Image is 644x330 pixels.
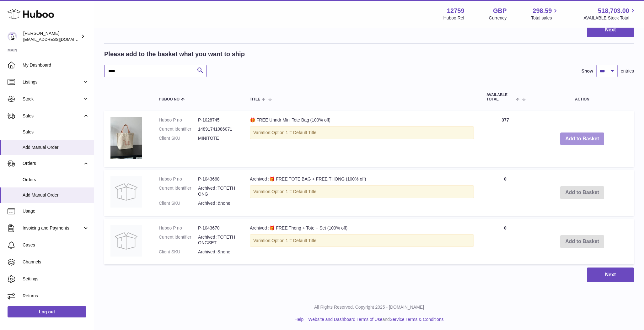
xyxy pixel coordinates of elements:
span: AVAILABLE Stock Total [583,15,636,21]
div: [PERSON_NAME] [23,30,80,42]
img: 🎁 FREE Unndr Mini Tote Bag (100% off) [110,117,142,159]
dt: Huboo P no [159,117,198,123]
img: sofiapanwar@unndr.com [8,32,17,41]
span: Option 1 = Default Title; [271,238,318,243]
dt: Client SKU [159,135,198,141]
span: 298.59 [533,7,552,15]
div: Variation: [250,185,474,198]
span: Cases [23,242,89,248]
label: Show [582,68,593,74]
a: Website and Dashboard Terms of Use [308,317,382,322]
strong: 12759 [447,7,464,15]
div: Currency [489,15,507,21]
dd: 14891741086071 [198,126,237,132]
button: Next [587,268,634,282]
dt: Current identifier [159,126,198,132]
span: Sales [23,113,83,119]
dd: Archived :TOTETHONGSET [198,234,237,246]
dd: Archived :&none [198,200,237,206]
td: Archived :🎁 FREE TOTE BAG + FREE THONG (100% off) [244,170,480,216]
img: Archived :🎁 FREE TOTE BAG + FREE THONG (100% off) [110,176,142,208]
span: Channels [23,259,89,265]
li: and [306,316,443,322]
a: Help [295,317,304,322]
button: Next [587,23,634,37]
td: 377 [480,111,530,167]
dt: Client SKU [159,200,198,206]
span: Returns [23,293,89,299]
span: Usage [23,208,89,214]
span: Invoicing and Payments [23,225,83,231]
td: 0 [480,170,530,216]
span: Listings [23,79,83,85]
dd: MINITOTE [198,135,237,141]
strong: GBP [493,7,507,15]
span: Sales [23,129,89,135]
dd: Archived :TOTETHONG [198,185,237,197]
a: Log out [8,306,86,317]
span: entries [621,68,634,74]
a: 298.59 Total sales [531,7,559,21]
a: 518,703.00 AVAILABLE Stock Total [583,7,636,21]
div: Huboo Ref [443,15,464,21]
div: Variation: [250,126,474,139]
span: Option 1 = Default Title; [271,130,318,135]
p: All Rights Reserved. Copyright 2025 - [DOMAIN_NAME] [99,304,639,310]
span: Huboo no [159,97,180,101]
span: My Dashboard [23,62,89,68]
button: Add to Basket [560,133,604,145]
span: Add Manual Order [23,192,89,198]
a: Service Terms & Conditions [390,317,444,322]
dd: P-1043668 [198,176,237,182]
span: Total sales [531,15,559,21]
span: Title [250,97,260,101]
span: Option 1 = Default Title; [271,189,318,194]
dt: Current identifier [159,234,198,246]
th: Action [530,87,634,107]
h2: Please add to the basket what you want to ship [104,50,245,58]
span: AVAILABLE Total [486,93,514,101]
dt: Huboo P no [159,225,198,231]
span: [EMAIL_ADDRESS][DOMAIN_NAME] [23,37,92,42]
dd: Archived :&none [198,249,237,255]
img: Archived :🎁 FREE Thong + Tote + Set (100% off) [110,225,142,257]
dd: P-1028745 [198,117,237,123]
span: Add Manual Order [23,144,89,150]
span: Settings [23,276,89,282]
td: Archived :🎁 FREE Thong + Tote + Set (100% off) [244,219,480,265]
dt: Client SKU [159,249,198,255]
span: Stock [23,96,83,102]
td: 0 [480,219,530,265]
dd: P-1043670 [198,225,237,231]
span: 518,703.00 [598,7,629,15]
dt: Current identifier [159,185,198,197]
span: Orders [23,177,89,183]
div: Variation: [250,234,474,247]
dt: Huboo P no [159,176,198,182]
td: 🎁 FREE Unndr Mini Tote Bag (100% off) [244,111,480,167]
span: Orders [23,160,83,166]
